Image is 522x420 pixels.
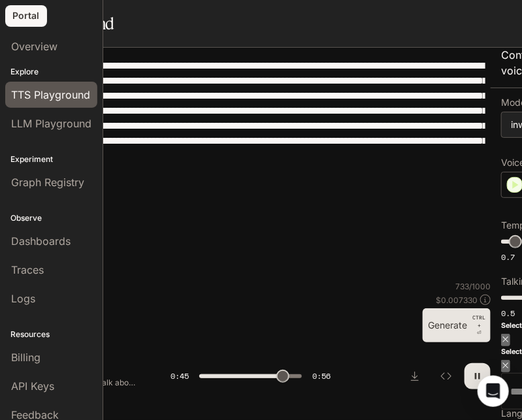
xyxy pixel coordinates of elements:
div: Open Intercom Messenger [478,376,509,407]
p: $ 0.007330 [436,295,478,306]
span: Dashboards [11,233,71,249]
p: ⏎ [472,314,485,337]
span: 0:56 [312,370,331,383]
span: LLM Playground [11,116,91,131]
a: Overview [5,33,97,59]
span: Overview [11,39,57,54]
span: Logs [11,291,35,306]
a: Logs [5,285,97,312]
button: Inspect [433,363,459,389]
a: LLM Playground [5,110,97,137]
a: Dashboards [5,228,97,254]
a: Traces [5,257,97,283]
a: Portal [5,5,47,27]
span: 0.7 [501,251,515,263]
a: TTS Playground [5,82,97,108]
span: API Keys [11,378,54,394]
span: Billing [11,349,41,365]
p: CTRL + [472,314,485,329]
span: 0.5 [501,308,515,319]
a: Billing [5,344,97,370]
span: 0:45 [171,370,189,383]
a: API Keys [5,373,97,399]
span: TTS Playground [11,87,90,103]
span: Graph Registry [11,174,84,190]
button: GenerateCTRL +⏎ [423,308,491,342]
a: Graph Registry [5,169,97,195]
p: 733 / 1000 [455,281,491,292]
span: Traces [11,262,44,278]
button: Download audio [402,363,428,389]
